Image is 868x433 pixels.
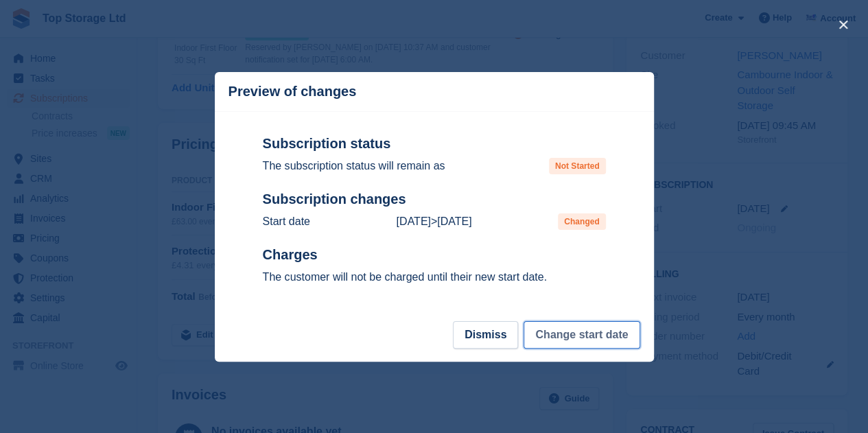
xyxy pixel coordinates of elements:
[263,213,310,230] p: Start date
[228,84,357,100] p: Preview of changes
[832,14,854,36] button: close
[437,215,471,227] time: 2025-09-27 23:00:00 UTC
[558,213,605,230] span: Changed
[263,246,606,264] h2: Charges
[396,213,471,230] p: >
[263,158,445,174] p: The subscription status will remain as
[453,321,518,349] button: Dismiss
[396,215,430,227] time: 2025-10-01 00:00:00 UTC
[263,135,606,152] h2: Subscription status
[263,191,606,208] h2: Subscription changes
[524,321,640,349] button: Change start date
[549,158,606,174] span: Not Started
[263,269,606,285] p: The customer will not be charged until their new start date.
